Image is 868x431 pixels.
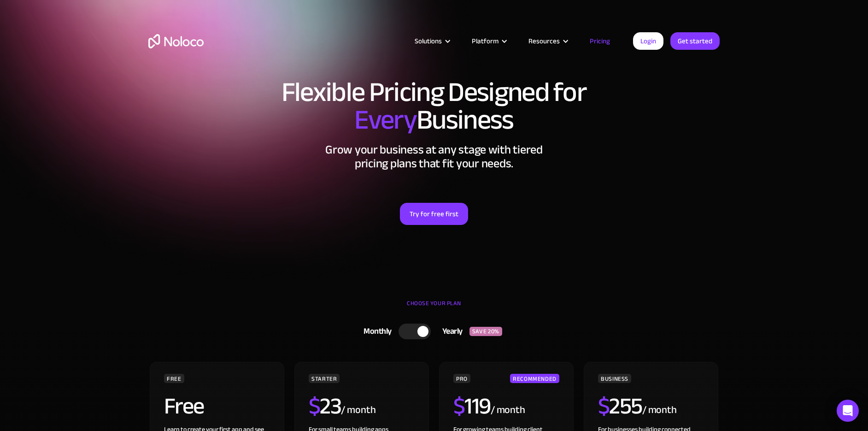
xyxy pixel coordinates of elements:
div: Platform [472,35,499,47]
a: Login [633,32,663,50]
div: FREE [164,374,184,383]
span: Every [354,94,416,146]
div: Solutions [415,35,442,47]
div: Open Intercom Messenger [837,400,859,422]
div: CHOOSE YOUR PLAN [148,296,720,319]
h1: Flexible Pricing Designed for Business [148,78,720,134]
div: SAVE 20% [469,327,502,336]
div: Monthly [352,325,399,338]
div: / month [341,403,375,418]
a: Try for free first [400,203,468,225]
div: RECOMMENDED [510,374,559,383]
div: PRO [453,374,470,383]
span: $ [453,384,465,428]
div: / month [491,403,525,418]
div: Resources [517,35,578,47]
div: Yearly [431,325,469,338]
div: Solutions [403,35,460,47]
a: home [148,34,204,48]
h2: Free [164,395,204,418]
h2: 23 [309,395,341,418]
div: / month [642,403,677,418]
a: Pricing [578,35,622,47]
div: BUSINESS [598,374,631,383]
span: $ [309,384,320,428]
div: Platform [460,35,517,47]
div: STARTER [309,374,340,383]
span: $ [598,384,610,428]
h2: 119 [453,395,491,418]
h2: 255 [598,395,642,418]
a: Get started [670,32,720,50]
div: Resources [528,35,560,47]
h2: Grow your business at any stage with tiered pricing plans that fit your needs. [148,143,720,171]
